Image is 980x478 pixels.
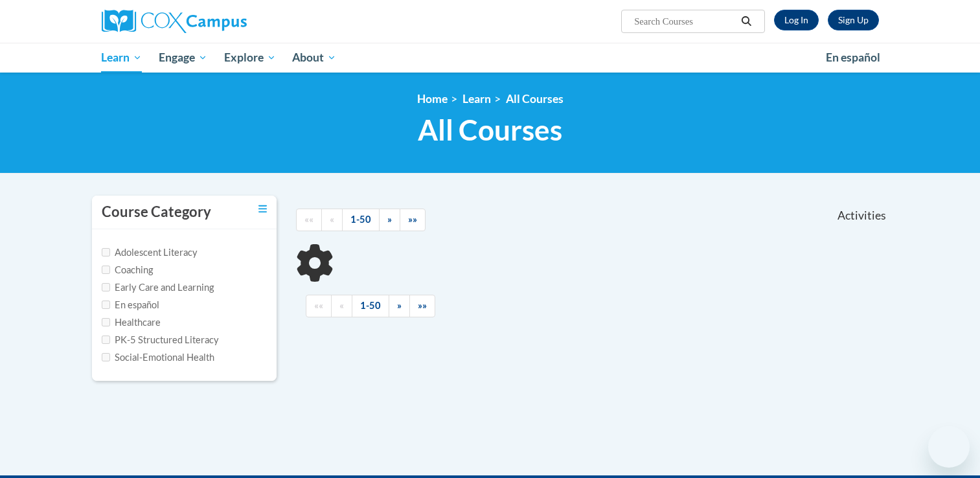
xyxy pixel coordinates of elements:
input: Checkbox for Options [102,283,110,291]
input: Checkbox for Options [102,301,110,309]
a: Home [417,92,448,106]
a: Previous [331,295,352,317]
span: »» [408,214,417,225]
label: Early Care and Learning [102,280,214,295]
label: En español [102,298,159,312]
span: « [330,214,334,225]
img: Cox Campus [102,10,247,33]
button: Search [736,14,756,29]
a: End [409,295,435,317]
span: All Courses [418,113,562,147]
label: PK-5 Structured Literacy [102,333,219,347]
a: Previous [321,209,343,231]
a: En español [817,44,889,71]
input: Checkbox for Options [102,353,110,361]
a: Register [828,10,879,30]
a: 1-50 [352,295,389,317]
label: Coaching [102,263,153,277]
a: All Courses [506,92,564,106]
span: Learn [101,50,142,65]
a: Cox Campus [102,10,348,33]
input: Checkbox for Options [102,248,110,256]
input: Checkbox for Options [102,266,110,274]
div: Main menu [82,43,898,73]
a: Learn [462,92,491,106]
a: End [400,209,426,231]
a: Next [379,209,400,231]
a: Begining [306,295,332,317]
iframe: Button to launch messaging window [928,426,970,468]
span: » [387,214,392,225]
a: Toggle collapse [258,202,267,216]
label: Healthcare [102,315,161,330]
span: En español [826,51,880,64]
a: Log In [774,10,819,30]
a: About [284,43,345,73]
a: Begining [296,209,322,231]
span: « [339,300,344,311]
span: »» [418,300,427,311]
input: Checkbox for Options [102,318,110,326]
span: «« [314,300,323,311]
a: Engage [150,43,216,73]
input: Search Courses [633,14,736,29]
a: Next [389,295,410,317]
span: Engage [159,50,207,65]
a: Learn [93,43,151,73]
a: 1-50 [342,209,380,231]
span: About [292,50,336,65]
label: Adolescent Literacy [102,245,198,260]
span: Activities [838,209,886,223]
span: » [397,300,402,311]
span: Explore [224,50,276,65]
label: Social-Emotional Health [102,350,214,365]
h3: Course Category [102,202,211,222]
a: Explore [216,43,284,73]
span: «« [304,214,313,225]
input: Checkbox for Options [102,336,110,344]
